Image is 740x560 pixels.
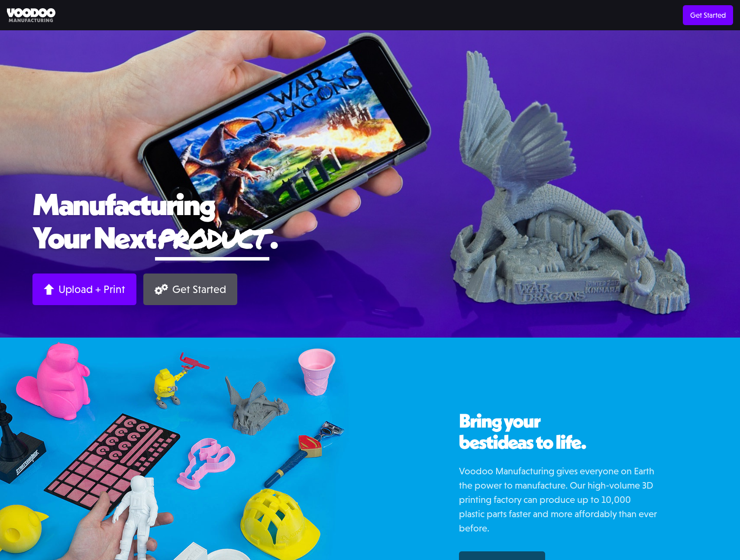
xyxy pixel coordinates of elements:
img: Voodoo Manufacturing logo [7,8,55,23]
a: Upload + Print [32,274,136,305]
a: Get Started [683,5,733,25]
span: ideas to life. [493,430,586,454]
img: Arrow up [44,284,54,295]
p: Voodoo Manufacturing gives everyone on Earth the power to manufacture. Our high-volume 3D printin... [459,464,658,535]
div: Get Started [172,283,226,296]
a: Get Started [143,274,237,305]
h2: Bring your best [459,410,658,453]
div: Upload + Print [58,283,125,296]
span: product [155,219,269,257]
h1: Manufacturing Your Next . [32,187,708,261]
img: Gears [155,284,168,295]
